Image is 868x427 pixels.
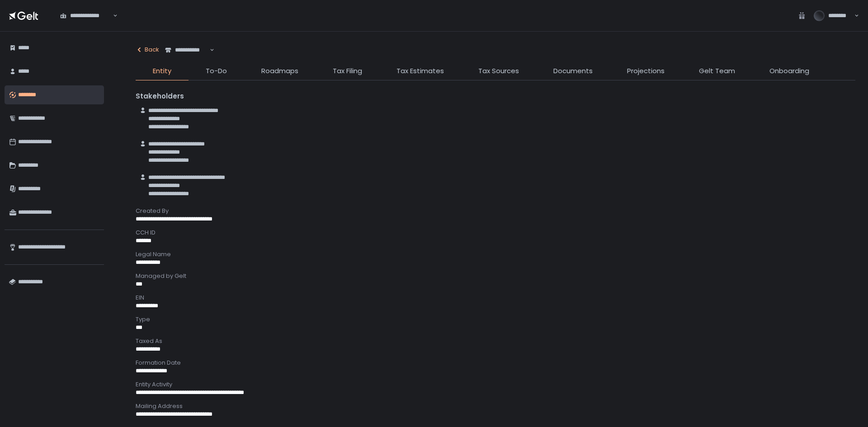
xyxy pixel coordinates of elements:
[206,66,227,76] span: To-Do
[136,41,159,59] button: Back
[136,337,855,345] div: Taxed As
[627,66,665,76] span: Projections
[699,66,735,76] span: Gelt Team
[136,46,159,54] div: Back
[153,66,171,76] span: Entity
[136,91,855,102] div: Stakeholders
[136,402,855,410] div: Mailing Address
[136,272,855,280] div: Managed by Gelt
[553,66,593,76] span: Documents
[136,250,855,258] div: Legal Name
[112,11,112,20] input: Search for option
[136,294,855,302] div: EIN
[136,359,855,367] div: Formation Date
[333,66,362,76] span: Tax Filing
[396,66,444,76] span: Tax Estimates
[478,66,519,76] span: Tax Sources
[159,41,214,60] div: Search for option
[261,66,298,76] span: Roadmaps
[769,66,809,76] span: Onboarding
[136,315,855,324] div: Type
[54,6,118,25] div: Search for option
[136,229,855,237] div: CCH ID
[136,207,855,215] div: Created By
[136,380,855,389] div: Entity Activity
